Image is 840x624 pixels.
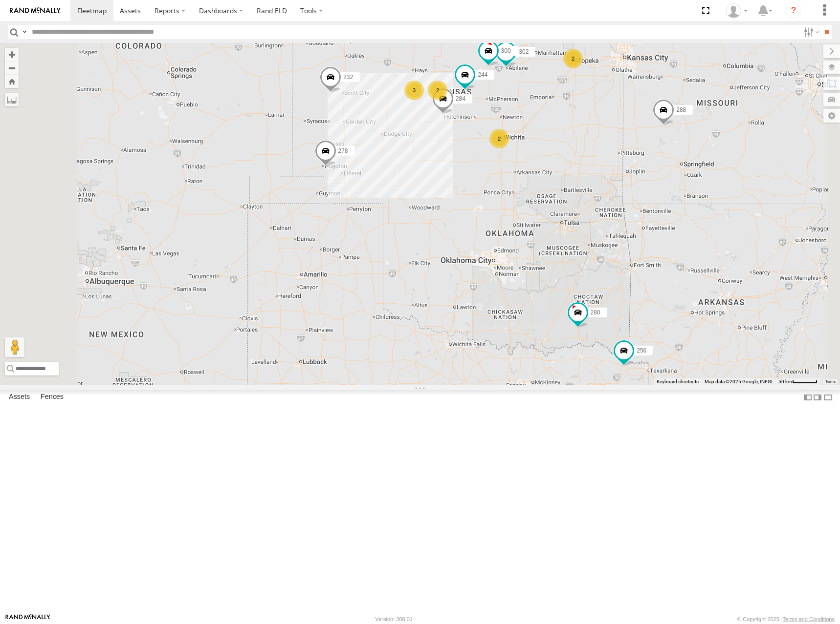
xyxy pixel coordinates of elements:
label: Search Filter Options [800,25,821,39]
button: Zoom in [5,48,19,61]
div: © Copyright 2025 - [737,616,835,622]
label: Dock Summary Table to the Left [803,390,813,404]
a: Terms and Conditions [783,616,835,622]
span: 288 [676,106,686,113]
button: Zoom Home [5,75,19,88]
label: Search Query [21,25,28,39]
span: 300 [501,47,511,54]
button: Map Scale: 50 km per 48 pixels [775,378,820,385]
label: Hide Summary Table [823,390,833,404]
label: Fences [36,391,68,404]
div: Version: 308.01 [376,616,413,622]
div: 2 [563,49,583,68]
span: 280 [591,309,600,316]
span: 50 km [778,379,792,384]
div: 2 [428,81,447,100]
button: Zoom out [5,61,19,75]
label: Measure [5,93,19,106]
i: ? [786,3,801,19]
span: Map data ©2025 Google, INEGI [705,379,773,384]
label: Assets [4,391,35,404]
label: Dock Summary Table to the Right [813,390,822,404]
label: Map Settings [823,109,840,123]
button: Keyboard shortcuts [657,378,699,385]
span: 244 [478,71,487,78]
span: 232 [343,73,353,80]
div: Shane Miller [723,3,751,18]
span: 278 [338,147,348,154]
a: Visit our Website [5,614,50,624]
span: 302 [519,48,529,55]
img: rand-logo.svg [10,7,61,14]
a: Terms (opens in new tab) [825,379,836,383]
div: 2 [489,129,509,148]
div: 3 [404,81,424,100]
span: 256 [637,347,646,354]
span: 284 [456,95,465,102]
button: Drag Pegman onto the map to open Street View [5,337,24,357]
